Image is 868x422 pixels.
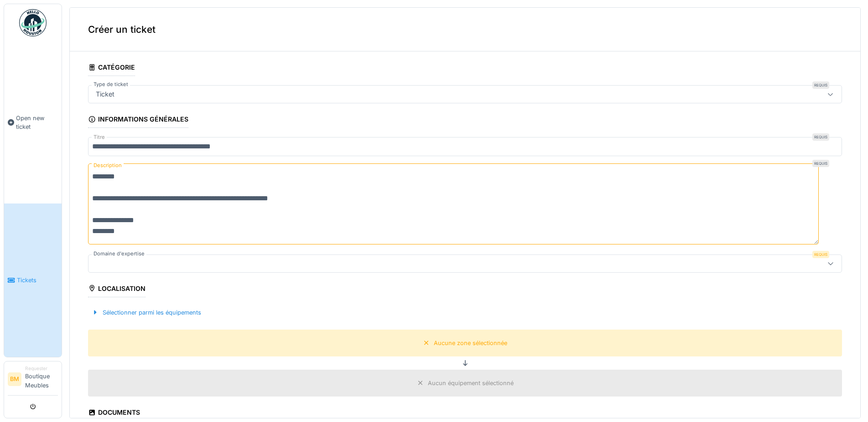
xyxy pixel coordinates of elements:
img: Badge_color-CXgf-gQk.svg [19,9,47,36]
a: Open new ticket [4,41,62,203]
li: BM [8,372,21,386]
a: Tickets [4,203,62,357]
a: BM RequesterBoutique Meubles [8,365,58,396]
span: Open new ticket [16,114,58,131]
span: Tickets [17,276,58,285]
label: Titre [92,133,107,141]
div: Catégorie [88,61,135,76]
div: Requis [812,81,829,89]
label: Type de ticket [92,81,130,88]
div: Requis [812,160,829,167]
div: Documents [88,406,140,421]
div: Requis [812,133,829,141]
div: Sélectionner parmi les équipements [88,306,205,319]
li: Boutique Meubles [25,365,58,393]
label: Domaine d'expertise [92,250,146,258]
label: Description [92,160,124,171]
div: Requis [812,251,829,258]
div: Localisation [88,282,146,297]
div: Ticket [92,89,118,99]
div: Requester [25,365,58,372]
div: Informations générales [88,112,188,128]
div: Créer un ticket [70,8,860,51]
div: Aucun équipement sélectionné [428,379,514,387]
div: Aucune zone sélectionnée [434,339,507,347]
